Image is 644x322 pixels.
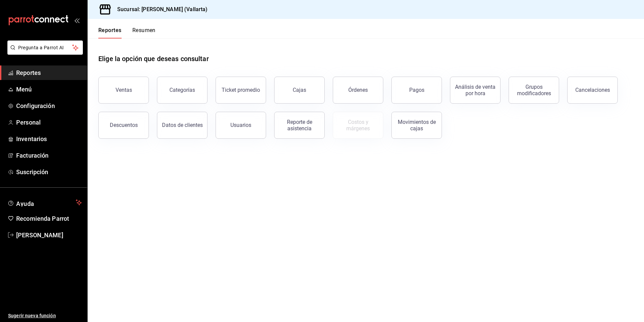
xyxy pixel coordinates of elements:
[391,112,442,139] button: Movimientos de cajas
[7,41,83,55] button: Pregunta a Parrot AI
[333,77,383,104] button: Órdenes
[169,87,195,93] div: Categorías
[337,119,379,132] div: Costos y márgenes
[391,77,442,104] button: Pagos
[132,27,156,38] button: Resumen
[450,77,501,104] button: Análisis de venta por hora
[222,87,260,93] div: Ticket promedio
[74,18,79,23] button: open_drawer_menu
[348,87,368,93] div: Órdenes
[157,77,207,104] button: Categorías
[409,87,424,93] div: Pagos
[16,167,82,177] span: Suscripción
[274,112,325,139] button: Reporte de asistencia
[230,122,251,128] div: Usuarios
[16,118,82,127] span: Personal
[293,86,307,94] div: Cajas
[454,84,496,97] div: Análisis de venta por hora
[98,54,209,64] h1: Elige la opción que deseas consultar
[16,101,82,110] span: Configuración
[216,112,266,139] button: Usuarios
[18,44,72,51] span: Pregunta a Parrot AI
[279,119,320,132] div: Reporte de asistencia
[98,27,156,38] div: navigation tabs
[216,77,266,104] button: Ticket promedio
[98,77,149,104] button: Ventas
[513,84,555,97] div: Grupos modificadores
[162,122,203,128] div: Datos de clientes
[116,87,132,93] div: Ventas
[396,119,438,132] div: Movimientos de cajas
[16,231,82,240] span: [PERSON_NAME]
[16,134,82,143] span: Inventarios
[567,77,618,104] button: Cancelaciones
[509,77,559,104] button: Grupos modificadores
[98,112,149,139] button: Descuentos
[274,77,325,104] a: Cajas
[110,122,138,128] div: Descuentos
[112,5,207,14] h3: Sucursal: [PERSON_NAME] (Vallarta)
[16,214,82,223] span: Recomienda Parrot
[16,151,82,160] span: Facturación
[333,112,383,139] button: Contrata inventarios para ver este reporte
[575,87,610,93] div: Cancelaciones
[16,85,82,94] span: Menú
[98,27,122,38] button: Reportes
[8,312,82,319] span: Sugerir nueva función
[157,112,207,139] button: Datos de clientes
[16,198,73,207] span: Ayuda
[5,49,83,56] a: Pregunta a Parrot AI
[16,68,82,77] span: Reportes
